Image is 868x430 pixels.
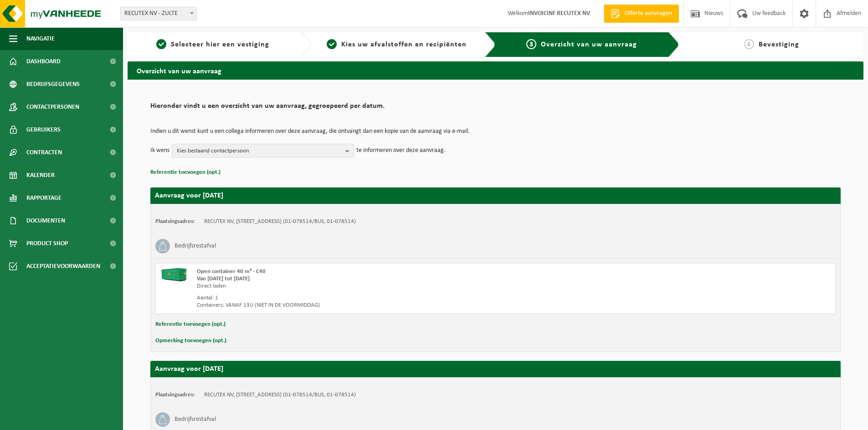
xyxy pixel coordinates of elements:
[26,73,80,96] span: Bedrijfsgegevens
[526,39,536,49] span: 3
[316,39,478,50] a: 2Kies uw afvalstoffen en recipiënten
[26,164,55,187] span: Kalender
[150,102,841,115] h2: Hieronder vindt u een overzicht van uw aanvraag, gegroepeerd per datum.
[26,118,61,141] span: Gebruikers
[528,10,590,17] strong: INVOICINF RECUTEX NV
[341,41,467,48] span: Kies uw afvalstoffen en recipiënten
[175,239,216,253] h3: Bedrijfsrestafval
[197,294,532,302] div: Aantal: 1
[156,39,166,49] span: 1
[197,276,250,282] strong: Van [DATE] tot [DATE]
[150,144,169,157] p: Ik wens
[155,335,226,347] button: Opmerking toevoegen (opt.)
[26,27,55,50] span: Navigatie
[744,39,754,49] span: 4
[171,41,269,48] span: Selecteer hier een vestiging
[197,302,532,309] div: Containers: VANAF 13U (NIET IN DE VOORMIDDAG)
[759,41,799,48] span: Bevestiging
[204,391,356,399] td: RECUTEX NV, [STREET_ADDRESS] (01-078514/BUS, 01-078514)
[155,319,226,330] button: Referentie toevoegen (opt.)
[155,365,223,373] strong: Aanvraag voor [DATE]
[155,392,195,398] strong: Plaatsingsadres:
[26,141,62,164] span: Contracten
[356,144,446,157] p: te informeren over deze aanvraag.
[128,61,863,79] h2: Overzicht van uw aanvraag
[150,128,841,135] p: Indien u dit wenst kunt u een collega informeren over deze aanvraag, die ontvangt dan een kopie v...
[160,268,188,282] img: HK-XC-40-GN-00.png
[26,50,61,73] span: Dashboard
[204,218,356,225] td: RECUTEX NV, [STREET_ADDRESS] (01-078514/BUS, 01-078514)
[26,255,100,278] span: Acceptatievoorwaarden
[120,7,197,20] span: RECUTEX NV - ZULTE
[155,192,223,199] strong: Aanvraag voor [DATE]
[155,218,195,224] strong: Plaatsingsadres:
[26,96,79,118] span: Contactpersonen
[197,283,532,290] div: Direct laden
[26,187,62,209] span: Rapportage
[26,209,65,232] span: Documenten
[197,268,266,274] span: Open container 40 m³ - C40
[541,41,637,48] span: Overzicht van uw aanvraag
[150,167,221,178] button: Referentie toevoegen (opt.)
[172,144,354,157] button: Kies bestaand contactpersoon
[622,9,674,18] span: Offerte aanvragen
[121,7,196,20] span: RECUTEX NV - ZULTE
[604,5,679,23] a: Offerte aanvragen
[175,412,216,427] h3: Bedrijfsrestafval
[327,39,337,49] span: 2
[177,144,342,158] span: Kies bestaand contactpersoon
[132,39,293,50] a: 1Selecteer hier een vestiging
[26,232,68,255] span: Product Shop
